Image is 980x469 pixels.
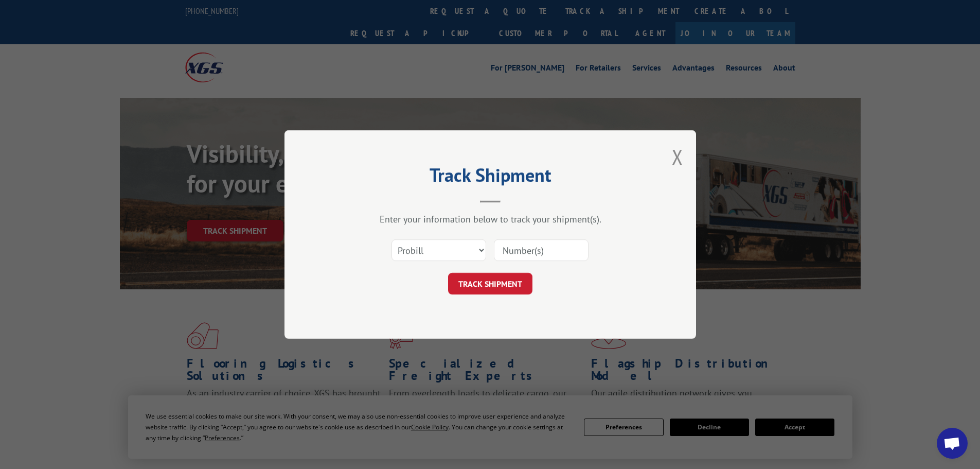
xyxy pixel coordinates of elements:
div: Open chat [937,428,968,459]
input: Number(s) [494,239,589,261]
h2: Track Shipment [336,168,645,187]
button: Close modal [672,143,683,170]
button: TRACK SHIPMENT [448,273,532,294]
div: Enter your information below to track your shipment(s). [336,213,645,225]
